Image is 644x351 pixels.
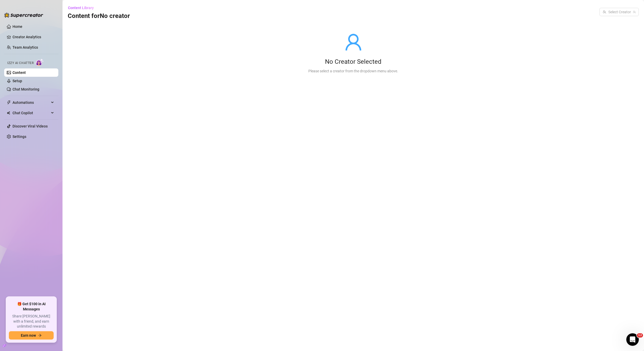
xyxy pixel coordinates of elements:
img: logo-BBDzfeDw.svg [4,12,43,18]
a: Creator Analytics [12,33,54,41]
span: Izzy AI Chatter [7,61,34,66]
a: Content [12,71,26,75]
img: AI Chatter [36,59,44,66]
span: 12 [637,333,643,337]
button: Content Library [68,4,98,12]
span: 🎁 Get $100 in AI Messages [9,302,54,312]
iframe: Intercom live chat [626,333,639,346]
span: user [344,33,363,52]
span: Content Library [68,6,94,10]
a: Settings [12,135,26,139]
span: thunderbolt [7,100,11,105]
span: Automations [12,98,49,107]
a: Home [12,24,22,29]
span: arrow-right [38,334,42,337]
img: Chat Copilot [7,111,10,115]
div: Please select a creator from the dropdown menu above. [308,68,398,74]
span: Share [PERSON_NAME] with a friend, and earn unlimited rewards [9,314,54,329]
a: Discover Viral Videos [12,124,48,128]
a: Chat Monitoring [12,87,39,91]
h3: Content for No creator [68,12,130,20]
div: No Creator Selected [308,58,398,66]
span: build [3,344,6,347]
span: Earn now [21,333,36,337]
a: Setup [12,79,22,83]
a: Team Analytics [12,45,38,49]
span: Chat Copilot [12,109,49,117]
span: team [633,10,636,14]
button: Earn nowarrow-right [9,331,54,340]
